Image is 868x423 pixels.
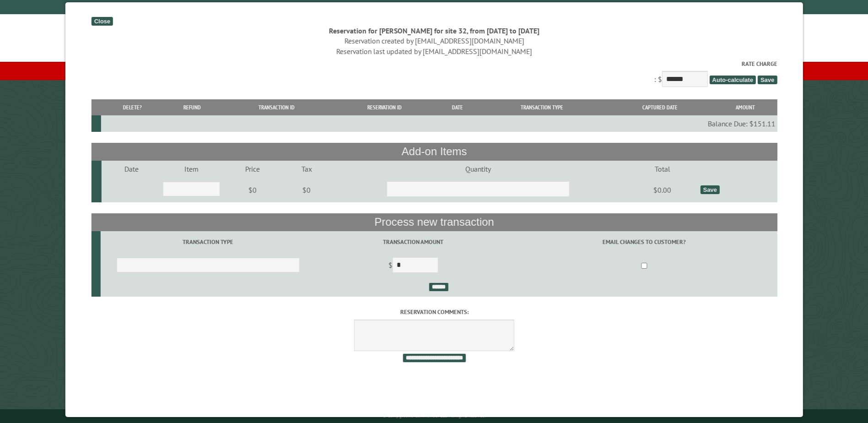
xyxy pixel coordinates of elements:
[606,99,714,115] th: Captured Date
[91,17,113,26] div: Close
[330,161,626,177] td: Quantity
[709,76,756,84] span: Auto-calculate
[91,213,777,231] th: Process new transaction
[221,177,283,203] td: $0
[102,161,162,177] td: Date
[437,99,477,115] th: Date
[315,253,511,279] td: $
[101,99,163,115] th: Delete?
[91,36,777,46] div: Reservation created by [EMAIL_ADDRESS][DOMAIN_NAME]
[91,143,777,160] th: Add-on Items
[383,413,486,419] small: © Campground Commander LLC. All rights reserved.
[221,99,331,115] th: Transaction ID
[163,99,221,115] th: Refund
[317,238,509,246] label: Transaction Amount
[283,161,330,177] td: Tax
[102,238,314,246] label: Transaction Type
[757,76,776,84] span: Save
[512,238,776,246] label: Email changes to customer?
[91,60,777,89] div: : $
[332,99,437,115] th: Reservation ID
[626,177,699,203] td: $0.00
[91,26,777,36] div: Reservation for [PERSON_NAME] for site 32, from [DATE] to [DATE]
[91,308,777,316] label: Reservation comments:
[101,115,777,132] td: Balance Due: $151.11
[283,177,330,203] td: $0
[221,161,283,177] td: Price
[626,161,699,177] td: Total
[91,60,777,68] label: Rate Charge
[477,99,605,115] th: Transaction Type
[713,99,776,115] th: Amount
[91,46,777,56] div: Reservation last updated by [EMAIL_ADDRESS][DOMAIN_NAME]
[162,161,221,177] td: Item
[700,185,719,194] div: Save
